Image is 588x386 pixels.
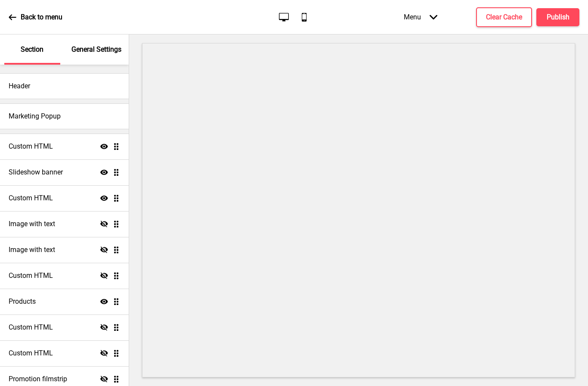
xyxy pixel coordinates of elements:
h4: Clear Cache [486,12,522,22]
h4: Header [9,81,30,91]
button: Clear Cache [476,7,532,27]
h4: Marketing Popup [9,112,61,121]
p: Back to menu [21,12,62,22]
h4: Image with text [9,219,55,229]
p: General Settings [71,45,121,54]
h4: Custom HTML [9,271,53,280]
h4: Custom HTML [9,142,53,151]
a: Back to menu [9,6,62,29]
h4: Custom HTML [9,349,53,358]
h4: Custom HTML [9,193,53,203]
h4: Promotion filmstrip [9,374,67,384]
p: Section [21,45,43,54]
h4: Slideshow banner [9,168,63,177]
h4: Publish [547,12,569,22]
h4: Products [9,297,36,306]
h4: Image with text [9,245,55,255]
div: Menu [395,4,446,30]
button: Publish [536,8,579,26]
h4: Custom HTML [9,323,53,332]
